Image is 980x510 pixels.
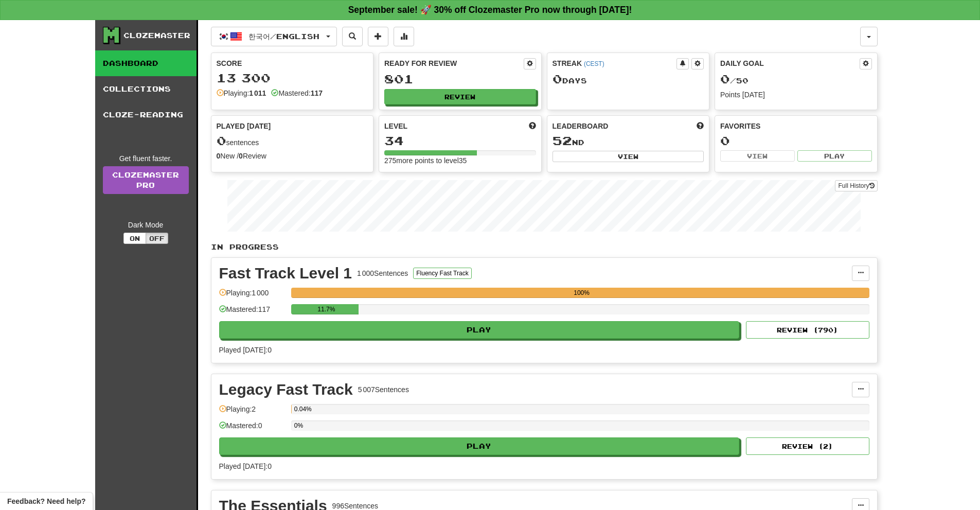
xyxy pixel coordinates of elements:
div: Mastered: 117 [219,304,286,321]
span: 0 [720,72,730,86]
span: Played [DATE]: 0 [219,462,272,470]
div: Dark Mode [103,220,189,230]
div: Mastered: 0 [219,420,286,437]
strong: 1 011 [249,89,266,97]
div: 0 [720,134,872,147]
button: Search sentences [342,27,363,46]
div: Mastered: [271,88,323,98]
div: Ready for Review [384,58,524,68]
a: Collections [95,76,197,102]
button: View [553,151,704,162]
div: Score [217,58,368,68]
div: nd [553,134,704,148]
div: Daily Goal [720,58,860,69]
div: Streak [553,58,677,68]
div: sentences [217,134,368,148]
button: 한국어/English [211,27,337,46]
button: Play [797,150,872,162]
div: 801 [384,73,536,85]
strong: September sale! 🚀 30% off Clozemaster Pro now through [DATE]! [348,5,632,15]
span: / 50 [720,76,749,85]
a: ClozemasterPro [103,166,189,194]
div: 100% [294,288,869,298]
div: Fast Track Level 1 [219,266,352,281]
strong: 0 [217,152,221,160]
div: 1 000 Sentences [357,268,408,278]
button: Off [146,233,168,244]
span: 52 [553,133,572,148]
div: 11.7% [294,304,359,314]
div: Legacy Fast Track [219,382,353,397]
p: In Progress [211,242,878,252]
div: New / Review [217,151,368,161]
button: Full History [835,180,877,191]
div: Playing: 2 [219,404,286,421]
div: Clozemaster [123,30,190,41]
button: Play [219,437,740,455]
button: Review (2) [746,437,869,455]
span: Played [DATE] [217,121,271,131]
a: (CEST) [584,60,604,67]
a: Cloze-Reading [95,102,197,128]
a: Dashboard [95,50,197,76]
span: 한국어 / English [248,32,319,41]
span: Level [384,121,407,131]
button: On [123,233,146,244]
strong: 117 [311,89,323,97]
button: Review (790) [746,321,869,339]
span: Leaderboard [553,121,609,131]
div: 5 007 Sentences [358,384,409,395]
div: Playing: [217,88,266,98]
span: This week in points, UTC [697,121,704,131]
button: More stats [394,27,414,46]
div: 34 [384,134,536,147]
div: Day s [553,73,704,86]
div: Playing: 1 000 [219,288,286,305]
button: View [720,150,795,162]
span: 0 [217,133,226,148]
div: 275 more points to level 35 [384,155,536,166]
button: Add sentence to collection [368,27,388,46]
div: Get fluent faster. [103,153,189,164]
span: Played [DATE]: 0 [219,346,272,354]
button: Fluency Fast Track [413,268,471,279]
div: Favorites [720,121,872,131]
button: Play [219,321,740,339]
span: Score more points to level up [529,121,536,131]
div: 13 300 [217,72,368,84]
div: Points [DATE] [720,90,872,100]
button: Review [384,89,536,104]
strong: 0 [239,152,243,160]
span: 0 [553,72,562,86]
span: Open feedback widget [7,496,85,506]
